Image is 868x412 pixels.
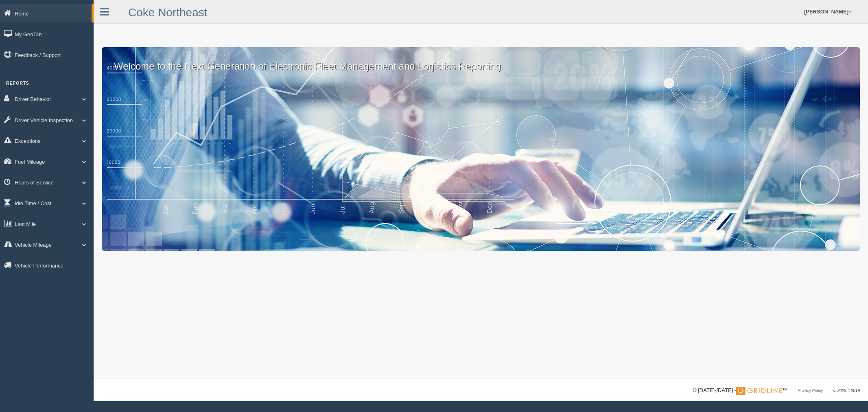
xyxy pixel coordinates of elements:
[128,6,208,19] a: Coke Northeast
[798,388,823,393] a: Privacy Policy
[736,387,782,395] img: Gridline
[102,47,860,73] p: Welcome to the Next Generation of Electronic Fleet Management and Logistics Reporting
[833,388,860,393] span: v. 2025.4.2019
[693,386,860,395] div: © [DATE]-[DATE] - ™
